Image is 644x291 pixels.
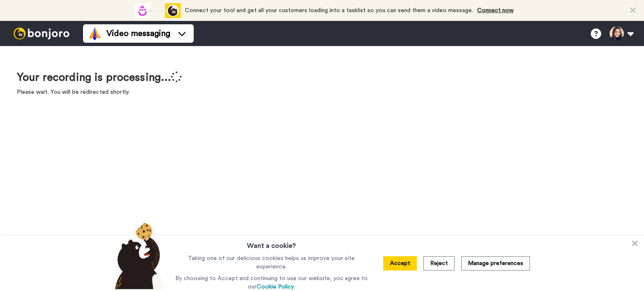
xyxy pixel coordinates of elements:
p: Taking one of our delicious cookies helps us improve your site experience. [173,254,370,271]
button: Accept [383,256,417,270]
button: Manage preferences [461,256,530,270]
p: By choosing to Accept and continuing to use our website, you agree to our . [173,274,370,291]
a: Cookie Policy [257,284,294,290]
h3: Want a cookie? [247,236,296,251]
img: vm-color.svg [88,27,101,40]
img: bear-with-cookie.png [107,222,169,289]
span: Connect your tool and get all your customers loading into a tasklist so you can send them a video... [185,8,473,13]
p: Please wait. You will be redirected shortly. [17,88,182,96]
div: animation [135,3,181,18]
span: Video messaging [106,28,170,39]
a: Connect now [477,8,514,13]
img: bj-logo-header-white.svg [10,28,73,39]
button: Reject [423,256,454,270]
h1: Your recording is processing... [17,71,182,84]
